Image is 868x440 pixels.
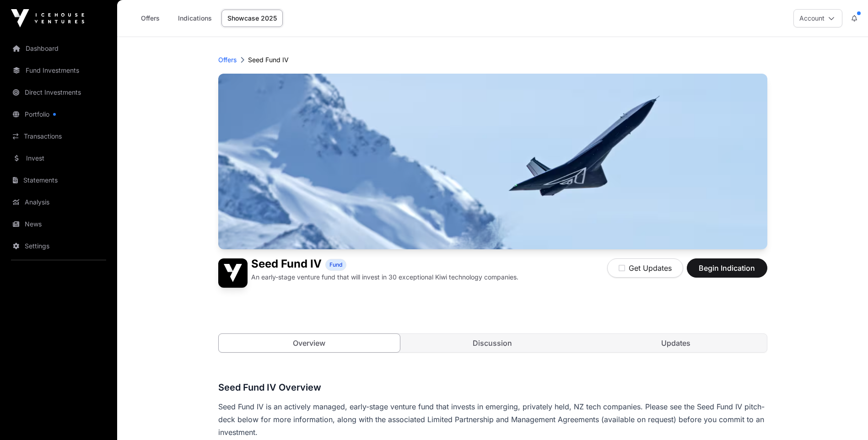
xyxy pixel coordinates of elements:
[251,258,322,271] h1: Seed Fund IV
[248,55,289,64] p: Seed Fund IV
[607,258,683,278] button: Get Updates
[218,333,401,353] a: Overview
[7,170,110,190] a: Statements
[822,396,868,440] iframe: Chat Widget
[7,236,110,256] a: Settings
[172,10,218,27] a: Indications
[218,74,767,249] img: Seed Fund IV
[793,9,842,27] button: Account
[402,334,583,352] a: Discussion
[687,258,767,278] button: Begin Indication
[687,268,767,277] a: Begin Indication
[7,214,110,234] a: News
[7,38,110,59] a: Dashboard
[251,273,518,282] p: An early-stage venture fund that will invest in 30 exceptional Kiwi technology companies.
[698,263,756,274] span: Begin Indication
[7,60,110,80] a: Fund Investments
[11,9,84,27] img: Icehouse Ventures Logo
[585,334,767,352] a: Updates
[218,400,767,439] p: Seed Fund IV is an actively managed, early-stage venture fund that invests in emerging, privately...
[7,126,110,146] a: Transactions
[221,10,283,27] a: Showcase 2025
[7,148,110,168] a: Invest
[7,82,110,102] a: Direct Investments
[329,261,342,268] span: Fund
[132,10,168,27] a: Offers
[7,192,110,212] a: Analysis
[7,104,110,124] a: Portfolio
[219,334,767,352] nav: Tabs
[218,55,237,64] a: Offers
[218,258,248,288] img: Seed Fund IV
[218,380,767,395] h3: Seed Fund IV Overview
